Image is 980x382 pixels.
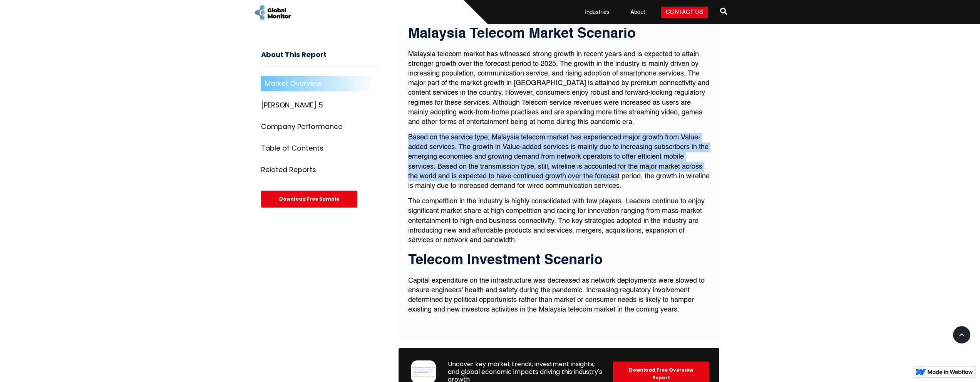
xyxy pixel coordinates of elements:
p: Malaysia telecom market has witnessed strong growth in recent years and is expected to attain str... [408,50,710,127]
div: Table of Contents [261,144,323,152]
div: Company Performance [261,123,342,131]
div: Domain Overview [31,45,69,50]
a: Table of Contents [261,141,380,156]
div: Domain: [DOMAIN_NAME] [20,20,85,26]
a: [PERSON_NAME] 5 [261,97,380,113]
div: v 4.0.25 [22,12,38,18]
h3: Malaysia Telecom Market Scenario [408,27,710,42]
h3: About This Report [261,51,380,67]
a: Related Reports [261,162,380,178]
div: Keywords by Traffic [86,45,127,50]
a: Contact Us [661,7,708,18]
img: logo_orange.svg [12,12,18,18]
p: Capital expenditure on the infrastructure was decreased as network deployments were slowed to ens... [408,276,710,315]
img: website_grey.svg [12,20,18,26]
a: Market Overview [261,76,380,91]
div: [PERSON_NAME] 5 [261,101,323,109]
a: Company Performance [261,119,380,134]
img: Made in Webflow [928,370,973,374]
p: Based on the service type, Malaysia telecom market has experienced major growth from Value-added ... [408,133,710,191]
p: The competition in the industry is highly consolidated with few players. Leaders continue to enjo... [408,197,710,245]
img: tab_keywords_by_traffic_grey.svg [78,45,84,51]
h3: Telecom Investment Scenario [408,253,710,268]
a: home [253,4,292,21]
span:  [720,6,727,17]
div: Download Free Sample [261,191,357,208]
a:  [720,5,727,20]
div: Market Overview [265,80,322,87]
a: Industries [580,8,614,16]
div: Related Reports [261,166,316,174]
a: About [626,8,650,16]
img: tab_domain_overview_orange.svg [22,45,28,51]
